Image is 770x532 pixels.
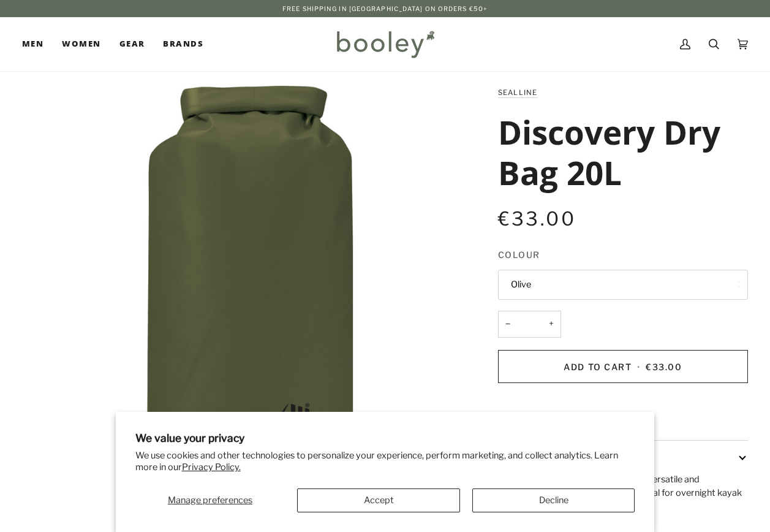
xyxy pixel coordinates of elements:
input: Quantity [498,311,561,338]
button: Olive [498,270,748,300]
img: Booley [331,26,439,62]
p: We use cookies and other technologies to personalize your experience, perform marketing, and coll... [135,450,635,473]
span: Gear [119,38,145,50]
span: • [635,362,643,372]
span: €33.00 [646,362,682,372]
span: Women [62,38,100,50]
a: Gear [110,17,154,71]
button: + [542,311,561,338]
button: − [498,311,518,338]
button: Decline [472,488,635,512]
span: €33.00 [498,207,576,230]
button: Add to Cart • €33.00 [498,350,748,383]
a: SealLine [498,88,538,97]
p: Free Shipping in [GEOGRAPHIC_DATA] on Orders €50+ [282,4,488,13]
button: Accept [297,488,460,512]
span: Manage preferences [168,495,252,506]
h1: Discovery Dry Bag 20L [498,112,739,192]
span: Add to Cart [564,362,632,372]
a: Men [22,17,53,71]
span: Men [22,38,43,50]
span: Colour [498,248,540,261]
a: Women [53,17,110,71]
span: Brands [163,38,203,50]
button: Manage preferences [135,488,285,512]
h2: We value your privacy [135,431,635,444]
a: Brands [154,17,213,71]
a: Privacy Policy. [182,462,241,473]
